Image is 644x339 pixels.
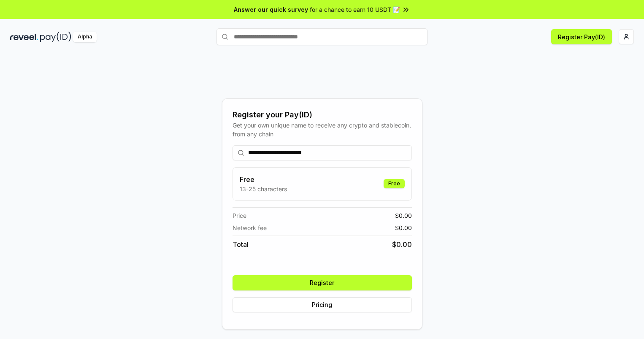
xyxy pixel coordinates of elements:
[233,239,249,250] span: Total
[240,174,287,184] h3: Free
[233,109,412,121] div: Register your Pay(ID)
[233,211,246,220] span: Price
[551,29,612,44] button: Register Pay(ID)
[10,32,38,42] img: reveel_dark
[395,211,412,220] span: $ 0.00
[40,32,71,42] img: pay_id
[234,5,308,14] span: Answer our quick survey
[73,32,97,42] div: Alpha
[395,223,412,232] span: $ 0.00
[384,179,405,188] div: Free
[240,184,287,193] p: 13-25 characters
[233,223,267,232] span: Network fee
[392,239,412,250] span: $ 0.00
[310,5,400,14] span: for a chance to earn 10 USDT 📝
[233,297,412,312] button: Pricing
[233,275,412,290] button: Register
[233,121,412,138] div: Get your own unique name to receive any crypto and stablecoin, from any chain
